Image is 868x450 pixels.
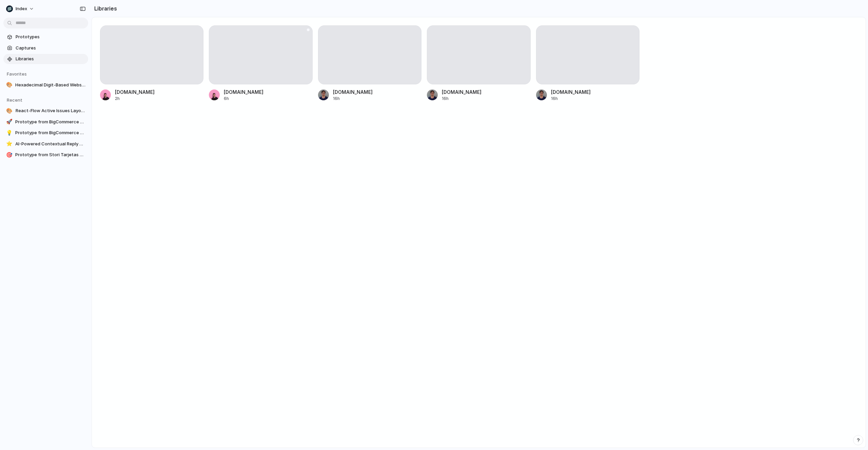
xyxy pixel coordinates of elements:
span: Prototype from BigCommerce Manage Products v2 [15,119,85,125]
span: Prototypes [16,34,85,40]
h2: Libraries [92,4,117,13]
a: 🎨React-Flow Active Issues Layout [3,106,88,116]
a: 💡Prototype from BigCommerce Manage Products [3,128,88,138]
a: 🚀Prototype from BigCommerce Manage Products v2 [3,117,88,127]
span: React-Flow Active Issues Layout [16,107,85,114]
div: 🎨 [6,82,13,88]
div: 🎯 [6,151,13,158]
span: Prototype from BigCommerce Manage Products [15,129,85,136]
span: [DOMAIN_NAME] [115,88,203,96]
span: [DOMAIN_NAME] [442,88,530,96]
a: Libraries [3,54,88,64]
div: 2h [115,96,203,102]
a: Prototypes [3,32,88,42]
a: ⭐AI-Powered Contextual Reply Suggestions [3,139,88,149]
span: Libraries [16,56,85,62]
span: [DOMAIN_NAME] [333,88,421,96]
div: 16h [333,96,421,102]
div: 🚀 [6,119,13,125]
span: Hexadecimal Digit-Based Website Demo [15,82,85,88]
a: 🎯Prototype from Stori Tarjetas y Cuenta Sin Buró [3,150,88,160]
button: Index [3,3,38,14]
span: [DOMAIN_NAME] [551,88,639,96]
div: 6h [224,96,312,102]
span: [DOMAIN_NAME] [224,88,312,96]
span: Recent [7,97,22,103]
a: 🎨Hexadecimal Digit-Based Website Demo [3,80,88,90]
span: Favorites [7,71,27,77]
div: ⭐ [6,141,13,147]
div: 16h [442,96,530,102]
span: Prototype from Stori Tarjetas y Cuenta Sin Buró [15,151,85,158]
div: 🎨 [6,107,13,114]
span: AI-Powered Contextual Reply Suggestions [15,141,85,147]
span: Captures [16,45,85,52]
span: Index [16,5,27,12]
div: 💡 [6,129,13,136]
a: Captures [3,43,88,53]
div: 16h [551,96,639,102]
